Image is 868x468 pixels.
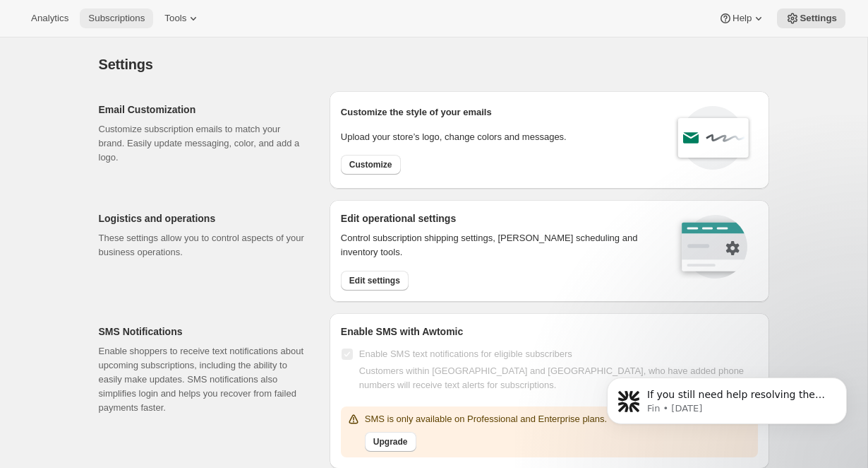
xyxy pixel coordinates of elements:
[777,8,845,28] button: Settings
[359,349,572,359] span: Enable SMS text notifications for eligible subscribers
[359,365,744,390] span: Customers within [GEOGRAPHIC_DATA] and [GEOGRAPHIC_DATA], who have added phone numbers will recei...
[341,130,567,144] p: Upload your store’s logo, change colors and messages.
[99,324,307,339] h2: SMS Notifications
[365,432,416,452] button: Upgrade
[99,122,307,165] p: Customize subscription emails to match your brand. Easily update messaging, color, and add a logo.
[365,412,607,426] p: SMS is only available on Professional and Enterprise plans.
[341,211,656,226] h2: Edit operational settings
[61,41,239,122] span: If you still need help resolving the issue with updating the next billing date, I’m here to assis...
[349,275,400,286] span: Edit settings
[710,8,774,28] button: Help
[341,324,758,339] h2: Enable SMS with Awtomic
[80,8,153,28] button: Subscriptions
[23,8,77,28] button: Analytics
[733,13,752,24] span: Help
[99,211,307,226] h2: Logistics and operations
[349,159,392,170] span: Customize
[586,348,868,461] iframe: Intercom notifications message
[341,231,656,259] p: Control subscription shipping settings, [PERSON_NAME] scheduling and inventory tools.
[88,13,145,24] span: Subscriptions
[99,344,307,415] p: Enable shoppers to receive text notifications about upcoming subscriptions, including the ability...
[156,8,209,28] button: Tools
[61,54,243,67] p: Message from Fin, sent 1d ago
[99,103,307,117] h2: Email Customization
[99,231,307,259] p: These settings allow you to control aspects of your business operations.
[341,105,492,119] p: Customize the style of your emails
[800,13,837,24] span: Settings
[31,13,68,24] span: Analytics
[341,155,401,175] button: Customize
[341,271,409,291] button: Edit settings
[373,436,408,447] span: Upgrade
[99,57,153,72] span: Settings
[164,13,186,24] span: Tools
